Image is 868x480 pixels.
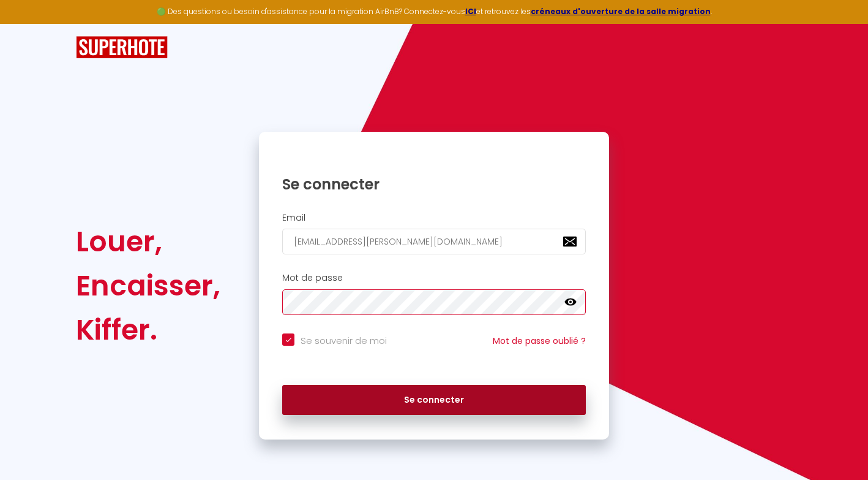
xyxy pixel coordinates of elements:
button: Se connecter [282,385,586,416]
h2: Mot de passe [282,273,586,283]
input: Ton Email [282,229,586,254]
div: Kiffer. [76,308,220,352]
h2: Email [282,213,586,223]
button: Ouvrir le widget de chat LiveChat [10,5,47,42]
h1: Se connecter [282,175,586,194]
a: Mot de passe oublié ? [493,335,586,347]
a: ICI [465,6,476,17]
div: Encaisser, [76,264,220,308]
div: Louer, [76,219,220,264]
a: créneaux d'ouverture de la salle migration [531,6,711,17]
img: SuperHote logo [76,36,168,59]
